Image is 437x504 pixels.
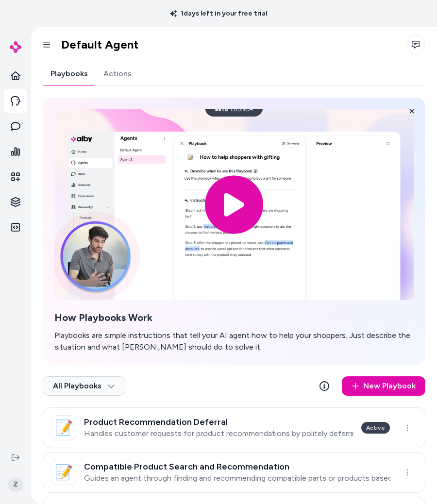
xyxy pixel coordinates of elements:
span: All Playbooks [53,381,115,391]
p: 1 days left in your free trial [164,9,273,18]
a: New Playbook [342,376,425,396]
h2: How Playbooks Work [54,312,414,324]
span: Z [8,477,23,492]
a: 📝Product Recommendation DeferralHandles customer requests for product recommendations by politely... [43,407,425,448]
div: 📝 [51,460,76,485]
a: Playbooks [43,62,96,85]
a: 📝Compatible Product Search and RecommendationGuides an agent through finding and recommending com... [43,452,425,493]
button: All Playbooks [43,376,125,396]
div: Active [361,422,390,434]
div: 📝 [51,415,76,440]
h1: Default Agent [61,37,138,52]
img: alby Logo [10,41,21,53]
a: Actions [96,62,139,85]
p: Guides an agent through finding and recommending compatible parts or products based on customer r... [84,473,390,483]
p: Handles customer requests for product recommendations by politely deferring and not providing any... [84,429,353,438]
h3: Product Recommendation Deferral [84,417,353,427]
p: Playbooks are simple instructions that tell your AI agent how to help your shoppers. Just describ... [54,330,414,353]
h3: Compatible Product Search and Recommendation [84,462,390,471]
button: Z [6,469,25,500]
